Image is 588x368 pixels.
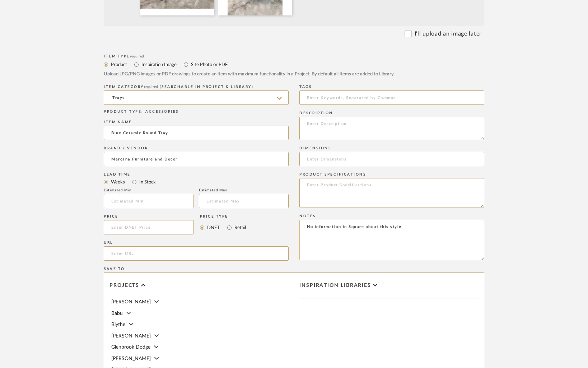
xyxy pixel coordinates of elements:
[111,356,151,361] span: [PERSON_NAME]
[111,311,123,316] span: Babu
[111,334,151,339] span: [PERSON_NAME]
[234,224,246,232] label: Retail
[104,177,289,186] mat-radio-group: Select item type
[299,85,484,89] div: Tags
[190,61,228,69] label: Site Photo or PDF
[299,111,484,115] div: Description
[104,220,194,234] input: Enter DNET Price
[299,172,484,177] div: Product Specifications
[104,90,289,105] input: Type a category to search and select
[104,54,484,59] div: Item Type
[299,283,371,289] span: Inspiration libraries
[104,60,484,69] mat-radio-group: Select item type
[110,178,125,186] label: Weeks
[299,146,484,150] div: Dimensions
[104,109,289,115] div: PRODUCT TYPE
[160,85,254,89] span: (Searchable in Project & Library)
[200,220,246,234] mat-radio-group: Select price type
[104,214,194,219] div: Price
[299,152,484,166] input: Enter Dimensions
[104,194,193,208] input: Estimated Min
[141,61,177,69] label: Inspiration Image
[199,188,289,192] div: Estimated Max
[199,194,289,208] input: Estimated Max
[104,126,289,140] input: Enter Name
[111,345,150,350] span: Glenbrook Dodge
[104,71,484,78] div: Upload JPG/PNG images or PDF drawings to create an item with maximum functionality in a Project. ...
[415,29,482,38] label: I'll upload an image later
[104,152,289,166] input: Unknown
[104,85,289,89] div: ITEM CATEGORY
[104,146,289,150] div: Brand / Vendor
[200,214,246,219] div: Price Type
[141,110,179,113] span: : ACCESSORIES
[130,55,144,58] span: required
[104,267,484,271] div: Save To
[110,61,127,69] label: Product
[104,120,289,124] div: Item name
[104,246,289,261] input: Enter URL
[104,188,193,192] div: Estimated Min
[104,172,289,177] div: Lead Time
[299,90,484,105] input: Enter Keywords, Separated by Commas
[144,85,158,89] span: required
[111,322,125,327] span: Blythe
[206,224,220,232] label: DNET
[104,241,289,245] div: URL
[299,214,484,218] div: Notes
[109,283,139,289] span: Projects
[139,178,156,186] label: In Stock
[111,299,151,304] span: [PERSON_NAME]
